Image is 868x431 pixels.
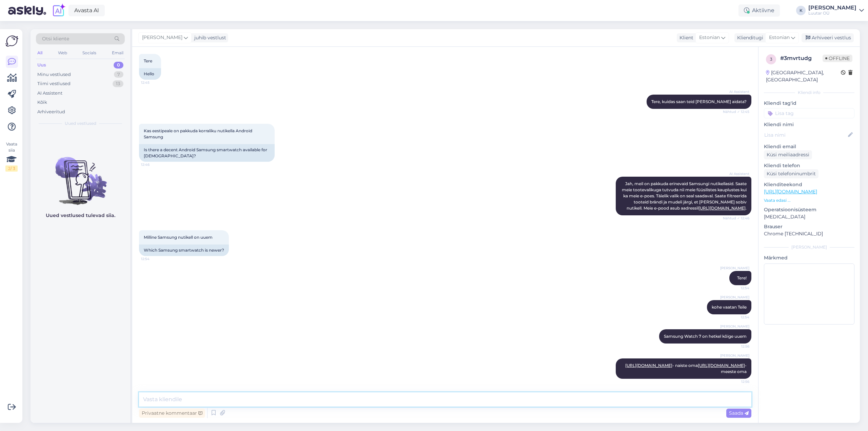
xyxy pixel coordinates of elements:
div: 2 / 3 [5,165,18,172]
div: K [796,6,806,15]
p: Kliendi tag'id [764,100,854,107]
span: AI Assistent [724,171,749,176]
div: 7 [114,71,123,78]
span: Nähtud ✓ 12:45 [723,109,749,114]
a: [URL][DOMAIN_NAME] [698,363,745,368]
div: Hello [139,68,161,80]
div: All [36,48,44,57]
div: Is there a decent Android Samsung smartwatch available for [DEMOGRAPHIC_DATA]? [139,144,275,162]
span: Kas eestipeale on pakkuda korraliku nutikella Android Samsung [144,128,253,139]
div: Web [57,48,68,57]
span: 12:56 [724,379,749,384]
div: Tiimi vestlused [37,80,71,87]
p: Kliendi nimi [764,121,854,128]
p: Vaata edasi ... [764,197,854,203]
span: Nähtud ✓ 12:46 [723,216,749,221]
span: 12:54 [141,256,166,261]
div: Küsi telefoninumbrit [764,169,818,178]
div: Kõik [37,99,47,106]
span: 12:56 [724,344,749,349]
div: Minu vestlused [37,71,71,78]
div: Kliendi info [764,90,854,96]
div: Email [111,48,125,57]
a: [URL][DOMAIN_NAME] [625,363,672,368]
p: Brauser [764,223,854,230]
div: 13 [113,80,123,87]
span: 3 [770,57,772,62]
span: 12:45 [141,80,166,85]
div: # 3mvrtudg [780,54,823,62]
span: [PERSON_NAME] [142,34,182,41]
span: [PERSON_NAME] [720,266,749,271]
a: [PERSON_NAME]Luutar OÜ [808,5,864,16]
div: [GEOGRAPHIC_DATA], [GEOGRAPHIC_DATA] [766,69,841,83]
a: [URL][DOMAIN_NAME] [764,189,817,195]
div: Socials [81,48,98,57]
span: kohe vaatan Teile [712,305,747,310]
img: explore-ai [52,3,66,18]
span: Estonian [699,34,720,41]
p: Kliendi telefon [764,162,854,169]
div: Aktiivne [738,4,780,17]
div: Arhiveeri vestlus [802,33,854,42]
div: [PERSON_NAME] [808,5,856,11]
img: Askly Logo [5,35,18,47]
div: Privaatne kommentaar [139,409,205,418]
span: Saada [729,410,749,416]
div: Klient [677,34,693,41]
a: Avasta AI [68,5,105,16]
p: Uued vestlused tulevad siia. [46,212,115,219]
div: Klienditugi [734,34,763,41]
img: No chats [31,145,130,206]
div: Luutar OÜ [808,11,856,16]
div: Küsi meiliaadressi [764,150,812,159]
div: AI Assistent [37,90,62,97]
span: Jah, meil on pakkuda erinevaid Samsungi nutikellasid. Saate meie tootevalikuga tutvuda nii meie f... [622,181,748,211]
span: Estonian [769,34,790,41]
span: Tere, kuidas saan teid [PERSON_NAME] aidata? [651,99,747,104]
span: [PERSON_NAME] [720,324,749,329]
input: Lisa tag [764,108,854,118]
div: Which Samsung smartwatch is newer? [139,244,229,256]
span: 12:54 [724,315,749,320]
input: Lisa nimi [764,131,847,139]
span: Samsung Watch 7 on hetkel kõige uuem [664,334,747,339]
span: Milline Samsung nutikell on uuem [144,235,213,240]
p: Kliendi email [764,143,854,150]
span: Tere [144,58,152,63]
div: Vaata siia [5,141,18,172]
span: [PERSON_NAME] [720,353,749,358]
div: Uus [37,62,46,68]
span: [PERSON_NAME] [720,295,749,300]
span: AI Assistent [724,89,749,94]
div: juhib vestlust [192,34,226,41]
span: Tere! [737,275,747,280]
a: [URL][DOMAIN_NAME] [698,205,746,211]
span: - naiste oma - meeste oma [625,363,748,374]
span: Offline [823,55,852,62]
span: Uued vestlused [65,120,96,126]
p: Klienditeekond [764,181,854,188]
span: 12:46 [141,162,166,167]
span: 12:54 [724,286,749,291]
p: Chrome [TECHNICAL_ID] [764,230,854,237]
span: Otsi kliente [42,35,69,42]
p: Operatsioonisüsteem [764,206,854,213]
p: Märkmed [764,254,854,261]
div: 0 [114,62,123,68]
div: [PERSON_NAME] [764,244,854,250]
div: Arhiveeritud [37,109,65,115]
p: [MEDICAL_DATA] [764,213,854,220]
